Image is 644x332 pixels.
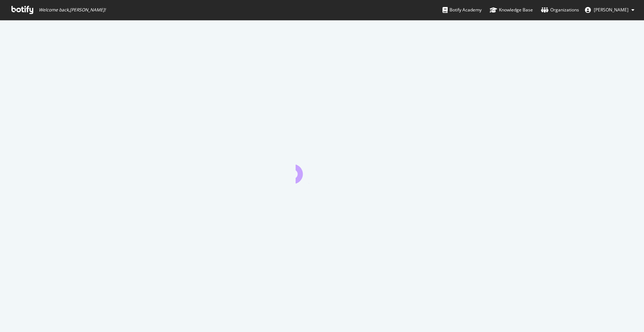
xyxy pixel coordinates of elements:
button: [PERSON_NAME] [579,4,640,16]
div: Botify Academy [442,6,482,14]
div: animation [296,157,349,184]
div: Knowledge Base [490,6,533,14]
div: Organizations [541,6,579,14]
span: Matthew Edgar [594,7,628,13]
span: Welcome back, [PERSON_NAME] ! [39,7,106,13]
